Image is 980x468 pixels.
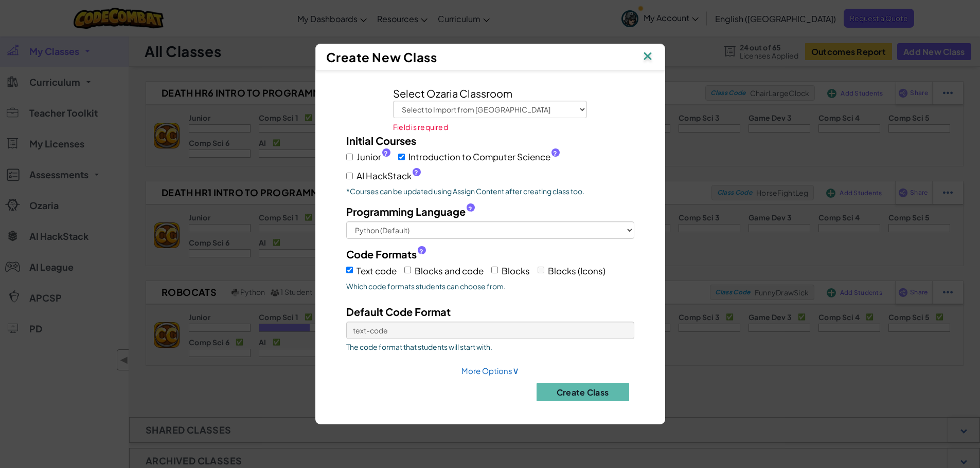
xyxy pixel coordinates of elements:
[393,86,587,133] div: Select Ozaria Classroom
[461,366,519,376] a: More Options
[357,265,397,276] span: Text code
[548,265,605,276] span: Blocks (Icons)
[415,265,484,276] span: Blocks and code
[357,149,390,164] span: Junior
[346,133,416,148] label: Initial Courses
[346,305,451,318] span: Default Code Format
[553,149,557,158] span: ?
[326,49,437,65] span: Create New Class
[346,204,466,219] span: Programming Language
[419,248,423,256] span: ?
[346,154,353,160] input: Junior?
[346,281,634,291] span: Which code formats students can choose from.
[468,205,472,213] span: ?
[357,169,421,183] span: AI HackStack
[346,342,634,352] span: The code format that students will start with.
[641,49,654,65] img: IconClose.svg
[346,247,417,261] span: Code Formats
[346,267,353,273] input: Text code
[538,267,544,273] input: Blocks (Icons)
[384,149,388,158] span: ?
[346,186,634,196] p: *Courses can be updated using Assign Content after creating class too.
[404,267,411,273] input: Blocks and code
[537,383,629,401] button: Create Class
[393,123,448,131] span: Field is required
[408,149,560,164] span: Introduction to Computer Science
[512,364,519,376] span: ∨
[346,173,353,179] input: AI HackStack?
[491,267,498,273] input: Blocks
[414,169,418,177] span: ?
[502,265,530,276] span: Blocks
[398,154,405,160] input: Introduction to Computer Science?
